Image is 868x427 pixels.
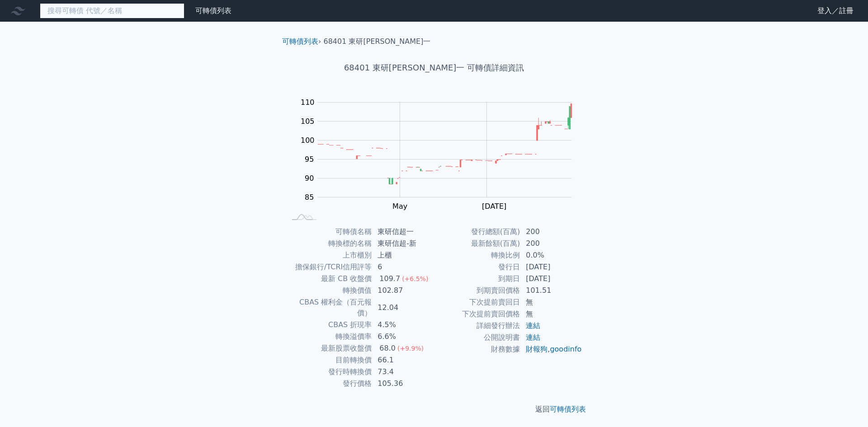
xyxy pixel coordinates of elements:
[282,36,321,47] li: ›
[40,3,184,19] input: 搜尋可轉債 代號／名稱
[286,226,372,238] td: 可轉債名稱
[372,366,434,378] td: 73.4
[810,4,861,18] a: 登入／註冊
[434,273,520,285] td: 到期日
[286,273,372,285] td: 最新 CB 收盤價
[434,320,520,332] td: 詳細發行辦法
[282,37,318,46] a: 可轉債列表
[550,405,586,413] a: 可轉債列表
[305,155,314,164] tspan: 95
[372,319,434,331] td: 4.5%
[482,202,506,211] tspan: [DATE]
[372,285,434,296] td: 102.87
[434,332,520,343] td: 公開說明書
[823,384,868,427] div: 聊天小工具
[520,296,582,308] td: 無
[286,261,372,273] td: 擔保銀行/TCRI信用評等
[520,226,582,238] td: 200
[296,98,585,229] g: Chart
[275,404,593,415] p: 返回
[286,331,372,343] td: 轉換溢價率
[434,308,520,320] td: 下次提前賣回價格
[318,104,571,184] g: Series
[520,261,582,273] td: [DATE]
[324,36,431,47] li: 68401 東研[PERSON_NAME]一
[434,261,520,273] td: 發行日
[520,249,582,261] td: 0.0%
[434,249,520,261] td: 轉換比例
[402,275,428,282] span: (+6.5%)
[372,331,434,343] td: 6.6%
[520,308,582,320] td: 無
[550,345,581,353] a: goodinfo
[301,136,315,145] tspan: 100
[286,238,372,249] td: 轉換標的名稱
[372,249,434,261] td: 上櫃
[286,285,372,296] td: 轉換價值
[520,343,582,355] td: ,
[305,193,314,202] tspan: 85
[372,378,434,389] td: 105.36
[305,174,314,183] tspan: 90
[520,273,582,285] td: [DATE]
[392,202,407,211] tspan: May
[434,343,520,355] td: 財務數據
[286,354,372,366] td: 目前轉換價
[526,321,540,330] a: 連結
[286,249,372,261] td: 上市櫃別
[286,366,372,378] td: 發行時轉換價
[434,285,520,296] td: 到期賣回價格
[434,226,520,238] td: 發行總額(百萬)
[372,354,434,366] td: 66.1
[397,345,424,352] span: (+9.9%)
[434,296,520,308] td: 下次提前賣回日
[823,384,868,427] iframe: Chat Widget
[372,226,434,238] td: 東研信超一
[372,296,434,319] td: 12.04
[275,61,593,74] h1: 68401 東研[PERSON_NAME]一 可轉債詳細資訊
[301,98,315,107] tspan: 110
[526,333,540,342] a: 連結
[286,319,372,331] td: CBAS 折現率
[520,238,582,249] td: 200
[372,261,434,273] td: 6
[372,238,434,249] td: 東研信超-新
[526,345,547,353] a: 財報狗
[195,6,231,15] a: 可轉債列表
[301,117,315,126] tspan: 105
[377,343,397,354] div: 68.0
[520,285,582,296] td: 101.51
[286,378,372,389] td: 發行價格
[286,296,372,319] td: CBAS 權利金（百元報價）
[434,238,520,249] td: 最新餘額(百萬)
[286,343,372,354] td: 最新股票收盤價
[377,273,402,284] div: 109.7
